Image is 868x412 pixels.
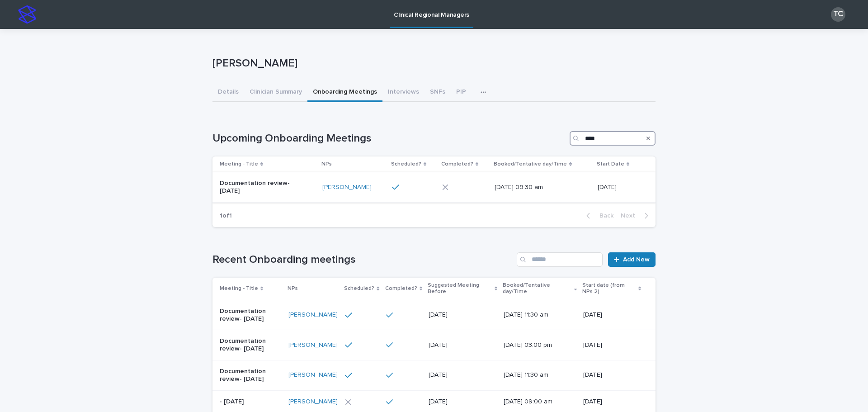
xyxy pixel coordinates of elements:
[621,213,641,219] span: Next
[288,284,298,294] p: NPs
[220,368,281,383] p: Documentation review- [DATE]
[385,284,417,294] p: Completed?
[212,360,656,390] tr: Documentation review- [DATE][PERSON_NAME] [DATE][DATE] 11:30 am[DATE]
[344,284,374,294] p: Scheduled?
[495,184,570,191] p: [DATE] 09:30 am
[582,280,636,297] p: Start date (from NPs 2)
[583,311,641,319] p: [DATE]
[429,371,493,379] p: [DATE]
[288,341,338,349] a: [PERSON_NAME]
[391,159,421,169] p: Scheduled?
[220,180,295,195] p: Documentation review- [DATE]
[608,252,656,267] a: Add New
[382,83,425,102] button: Interviews
[583,341,641,349] p: [DATE]
[503,280,572,297] p: Booked/Tentative day/Time
[244,83,307,102] button: Clinician Summary
[594,213,613,219] span: Back
[212,330,656,360] tr: Documentation review- [DATE][PERSON_NAME] [DATE][DATE] 03:00 pm[DATE]
[583,398,641,406] p: [DATE]
[429,311,493,319] p: [DATE]
[623,256,650,263] span: Add New
[831,7,845,22] div: TC
[288,371,338,379] a: [PERSON_NAME]
[220,308,281,323] p: Documentation review- [DATE]
[212,57,652,70] p: [PERSON_NAME]
[220,398,281,406] p: - [DATE]
[212,132,566,145] h1: Upcoming Onboarding Meetings
[425,83,451,102] button: SNFs
[18,5,36,24] img: stacker-logo-s-only.png
[428,280,492,297] p: Suggested Meeting Before
[212,300,656,330] tr: Documentation review- [DATE][PERSON_NAME] [DATE][DATE] 11:30 am[DATE]
[617,212,656,220] button: Next
[212,205,239,227] p: 1 of 1
[570,131,656,146] input: Search
[597,159,624,169] p: Start Date
[220,284,258,294] p: Meeting - Title
[288,311,338,319] a: [PERSON_NAME]
[429,398,493,406] p: [DATE]
[504,341,568,349] p: [DATE] 03:00 pm
[598,184,641,191] p: [DATE]
[429,341,493,349] p: [DATE]
[321,159,332,169] p: NPs
[583,371,641,379] p: [DATE]
[504,311,568,319] p: [DATE] 11:30 am
[451,83,472,102] button: PIP
[517,252,603,267] input: Search
[322,184,372,191] a: [PERSON_NAME]
[288,398,338,406] a: [PERSON_NAME]
[220,337,281,353] p: Documentation review- [DATE]
[220,159,258,169] p: Meeting - Title
[307,83,382,102] button: Onboarding Meetings
[441,159,473,169] p: Completed?
[579,212,617,220] button: Back
[212,83,244,102] button: Details
[212,253,513,266] h1: Recent Onboarding meetings
[212,172,656,203] tr: Documentation review- [DATE][PERSON_NAME] [DATE] 09:30 am[DATE]
[504,371,568,379] p: [DATE] 11:30 am
[504,398,568,406] p: [DATE] 09:00 am
[494,159,567,169] p: Booked/Tentative day/Time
